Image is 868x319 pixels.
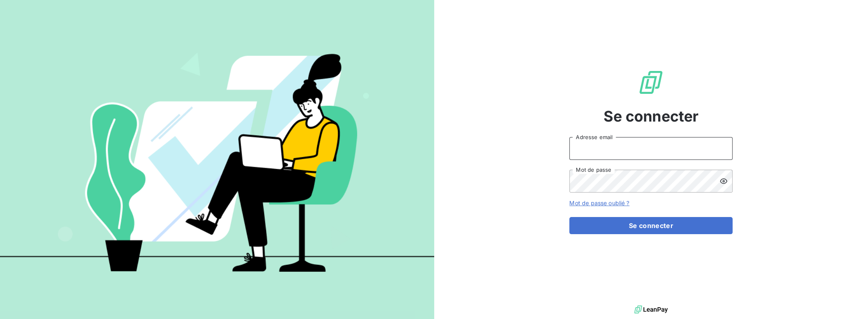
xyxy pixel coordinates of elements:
[569,217,733,234] button: Se connecter
[638,69,664,95] img: Logo LeanPay
[634,303,668,316] img: logo
[569,199,629,206] a: Mot de passe oublié ?
[603,105,699,127] span: Se connecter
[569,137,733,160] input: placeholder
